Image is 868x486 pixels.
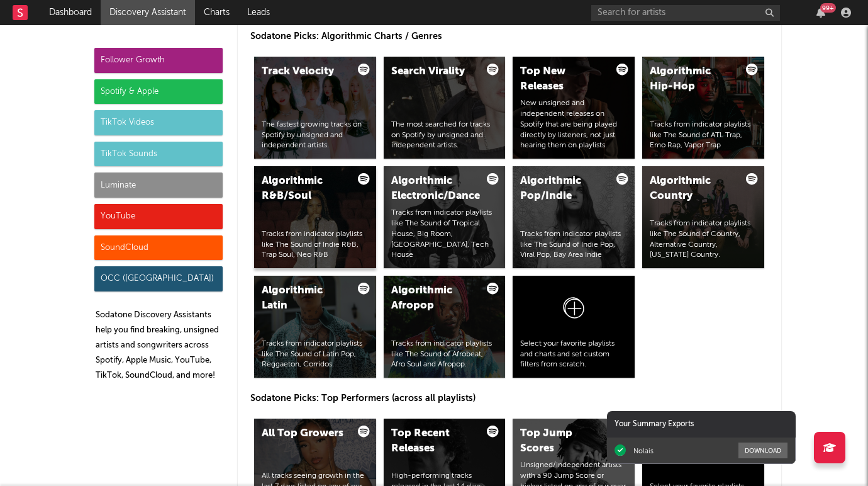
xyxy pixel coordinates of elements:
[391,426,477,456] div: Top Recent Releases
[520,64,606,94] div: Top New Releases
[94,142,223,167] div: TikTok Sounds
[591,5,780,21] input: Search for artists
[520,339,627,370] div: Select your favorite playlists and charts and set custom filters from scratch.
[650,174,735,204] div: Algorithmic Country
[391,120,498,151] div: The most searched for tracks on Spotify by unsigned and independent artists.
[391,174,477,204] div: Algorithmic Electronic/Dance
[513,57,635,159] a: Top New ReleasesNew unsigned and independent releases on Spotify that are being played directly b...
[391,283,477,314] div: Algorithmic Afropop
[254,57,376,159] a: Track VelocityThe fastest growing tracks on Spotify by unsigned and independent artists.
[816,8,825,18] button: 99+
[642,57,764,159] a: Algorithmic Hip-HopTracks from indicator playlists like The Sound of ATL Trap, Emo Rap, Vapor Trap
[520,426,606,456] div: Top Jump Scores
[262,64,347,79] div: Track Velocity
[254,166,376,268] a: Algorithmic R&B/SoulTracks from indicator playlists like The Sound of Indie R&B, Trap Soul, Neo R&B
[513,166,635,268] a: Algorithmic Pop/IndieTracks from indicator playlists like The Sound of Indie Pop, Viral Pop, Bay ...
[820,3,836,13] div: 99 +
[94,266,223,291] div: OCC ([GEOGRAPHIC_DATA])
[262,174,347,204] div: Algorithmic R&B/Soul
[391,64,477,79] div: Search Virality
[513,276,635,378] a: Select your favorite playlists and charts and set custom filters from scratch.
[94,48,223,73] div: Follower Growth
[633,446,654,455] div: Nolais
[520,229,627,261] div: Tracks from indicator playlists like The Sound of Indie Pop, Viral Pop, Bay Area Indie
[520,174,606,204] div: Algorithmic Pop/Indie
[250,29,769,44] p: Sodatone Picks: Algorithmic Charts / Genres
[94,79,223,105] div: Spotify & Apple
[262,426,347,441] div: All Top Growers
[262,339,369,370] div: Tracks from indicator playlists like The Sound of Latin Pop, Reggaeton, Corridos.
[650,218,757,261] div: Tracks from indicator playlists like The Sound of Country, Alternative Country, [US_STATE] Country.
[96,308,223,383] p: Sodatone Discovery Assistants help you find breaking, unsigned artists and songwriters across Spo...
[262,229,369,261] div: Tracks from indicator playlists like The Sound of Indie R&B, Trap Soul, Neo R&B
[607,411,796,438] div: Your Summary Exports
[384,276,506,378] a: Algorithmic AfropopTracks from indicator playlists like The Sound of Afrobeat, Afro Soul and Afro...
[254,276,376,378] a: Algorithmic LatinTracks from indicator playlists like The Sound of Latin Pop, Reggaeton, Corridos.
[262,120,369,151] div: The fastest growing tracks on Spotify by unsigned and independent artists.
[94,110,223,135] div: TikTok Videos
[250,391,769,406] p: Sodatone Picks: Top Performers (across all playlists)
[94,204,223,229] div: YouTube
[738,443,787,458] button: Download
[391,208,498,261] div: Tracks from indicator playlists like The Sound of Tropical House, Big Room, [GEOGRAPHIC_DATA], Te...
[391,339,498,370] div: Tracks from indicator playlists like The Sound of Afrobeat, Afro Soul and Afropop.
[520,98,627,151] div: New unsigned and independent releases on Spotify that are being played directly by listeners, not...
[94,172,223,198] div: Luminate
[94,235,223,261] div: SoundCloud
[384,57,506,159] a: Search ViralityThe most searched for tracks on Spotify by unsigned and independent artists.
[262,283,347,314] div: Algorithmic Latin
[642,166,764,268] a: Algorithmic CountryTracks from indicator playlists like The Sound of Country, Alternative Country...
[650,120,757,151] div: Tracks from indicator playlists like The Sound of ATL Trap, Emo Rap, Vapor Trap
[384,166,506,268] a: Algorithmic Electronic/DanceTracks from indicator playlists like The Sound of Tropical House, Big...
[650,64,735,94] div: Algorithmic Hip-Hop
